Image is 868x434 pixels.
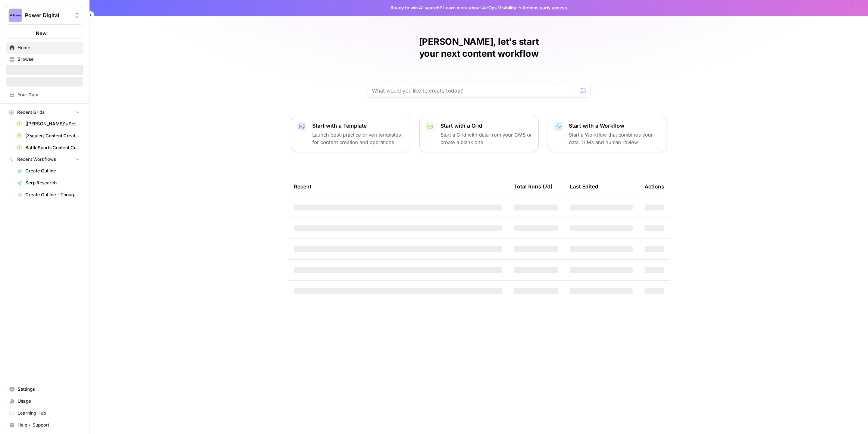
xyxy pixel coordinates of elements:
button: Start with a WorkflowStart a Workflow that combines your data, LLMs and human review [548,116,667,152]
span: Help + Support [18,422,80,428]
a: Serp Research [14,177,83,189]
span: Actions early access [522,4,567,11]
div: Recent [294,176,502,197]
span: [[PERSON_NAME]'s Pet] Content Creation [25,121,80,127]
a: Learning Hub [6,407,83,419]
button: Workspace: Power Digital [6,6,83,25]
button: Start with a GridStart a Grid with data from your CMS or create a blank one [419,116,539,152]
div: Last Edited [570,176,598,197]
span: Your Data [18,91,80,98]
span: Create Outline - Thought Leadership [25,191,80,198]
a: [[PERSON_NAME]'s Pet] Content Creation [14,118,83,130]
span: Browse [18,56,80,63]
span: Create Outline [25,168,80,174]
span: Settings [18,386,80,393]
img: Power Digital Logo [9,9,22,22]
a: Home [6,42,83,54]
button: Recent Workflows [6,154,83,165]
span: Power Digital [25,12,70,19]
button: New [6,28,83,39]
div: Actions [645,176,664,197]
button: Start with a TemplateLaunch best-practice driven templates for content creation and operations [291,116,410,152]
a: Create Outline [14,165,83,177]
span: Recent Workflows [17,156,56,163]
input: What would you like to create today? [372,87,577,94]
p: Start a Grid with data from your CMS or create a blank one [441,131,532,146]
a: Usage [6,395,83,407]
a: BattleSports Content Creation [14,142,83,154]
span: Serp Research [25,179,80,186]
button: Help + Support [6,419,83,431]
span: Ready to win AI search? about AirOps Visibility [391,4,516,11]
h1: [PERSON_NAME], let's start your next content workflow [367,36,591,60]
span: Usage [18,398,80,405]
span: [Zscaler] Content Creation [25,132,80,139]
p: Launch best-practice driven templates for content creation and operations [312,131,404,146]
a: Settings [6,383,83,395]
p: Start with a Template [312,122,404,129]
div: Total Runs (7d) [514,176,552,197]
p: Start a Workflow that combines your data, LLMs and human review [569,131,661,146]
a: [Zscaler] Content Creation [14,130,83,142]
p: Start with a Workflow [569,122,661,129]
a: Create Outline - Thought Leadership [14,189,83,201]
span: New [36,29,47,37]
span: Recent Grids [17,109,44,116]
span: Learning Hub [18,410,80,416]
button: Recent Grids [6,107,83,118]
span: Home [18,44,80,51]
span: BattleSports Content Creation [25,144,80,151]
a: Learn more [443,5,468,10]
a: Browse [6,53,83,65]
a: Your Data [6,89,83,101]
p: Start with a Grid [441,122,532,129]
